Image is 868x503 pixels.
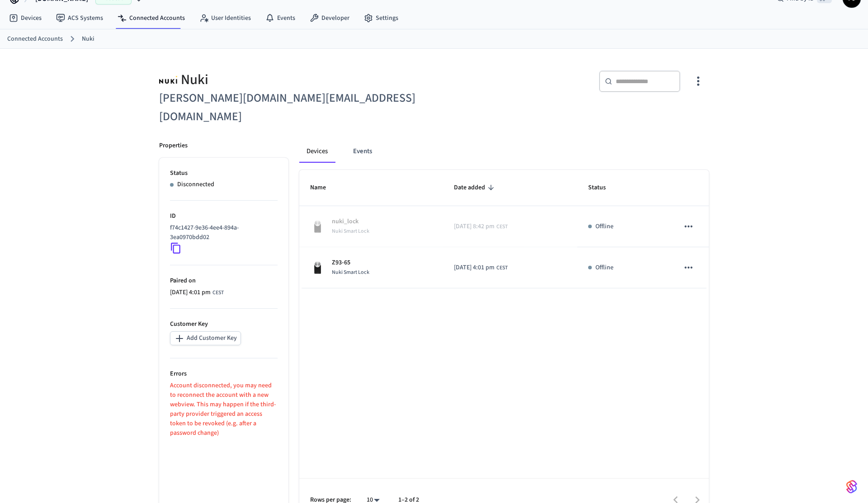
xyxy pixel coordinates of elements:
[170,381,278,438] p: Account disconnected, you may need to reconnect the account with a new webview. This may happen i...
[346,141,379,163] button: Events
[212,289,224,297] span: CEST
[7,34,63,44] a: Connected Accounts
[170,212,278,221] p: ID
[159,141,188,150] p: Properties
[310,219,325,234] img: Nuki Smart Lock 3.0 Pro Black, Front
[454,263,495,273] span: [DATE] 4:01 pm
[49,10,110,26] a: ACS Systems
[82,34,94,44] a: Nuki
[258,10,302,26] a: Events
[357,10,406,26] a: Settings
[454,222,495,231] span: [DATE] 8:42 pm
[310,260,325,275] img: Nuki Smart Lock 3.0 Pro Black, Front
[299,170,709,289] table: sticky table
[310,181,338,195] span: Name
[496,264,508,272] span: CEST
[170,369,278,379] p: Errors
[159,89,429,126] h6: [PERSON_NAME][DOMAIN_NAME][EMAIL_ADDRESS][DOMAIN_NAME]
[170,276,278,286] p: Paired on
[454,181,497,195] span: Date added
[159,71,429,89] div: Nuki
[595,263,613,273] p: Offline
[299,141,335,163] button: Devices
[332,227,369,235] span: Nuki Smart Lock
[159,71,177,89] img: Nuki Logo, Square
[595,222,613,231] p: Offline
[110,10,192,26] a: Connected Accounts
[454,222,508,231] div: Europe/Warsaw
[332,217,369,226] p: nuki_lock
[177,180,214,189] p: Disconnected
[846,479,857,494] img: SeamLogoGradient.69752ec5.svg
[302,10,357,26] a: Developer
[332,268,369,276] span: Nuki Smart Lock
[192,10,258,26] a: User Identities
[299,141,709,163] div: connected account tabs
[170,223,274,242] p: f74c1427-9e36-4ee4-894a-3ea0970bdd02
[170,169,278,178] p: Status
[588,181,618,195] span: Status
[332,258,369,268] p: Z93-65
[170,331,241,345] button: Add Customer Key
[454,263,508,273] div: Europe/Warsaw
[170,288,224,297] div: Europe/Warsaw
[496,223,508,231] span: CEST
[170,288,211,297] span: [DATE] 4:01 pm
[2,10,49,26] a: Devices
[170,320,278,329] p: Customer Key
